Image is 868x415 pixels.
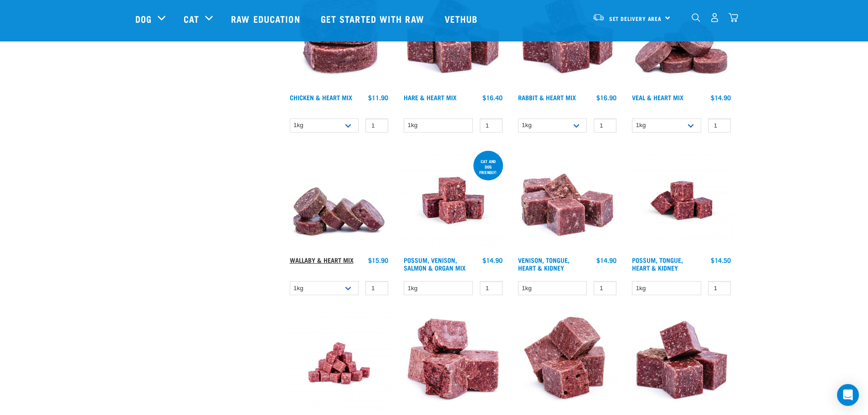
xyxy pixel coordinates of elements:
div: $14.90 [596,256,616,264]
a: Hare & Heart Mix [404,96,457,99]
div: $14.90 [483,256,503,264]
input: 1 [594,118,616,133]
a: Get started with Raw [312,0,436,37]
input: 1 [708,118,731,133]
img: 1077 Wild Goat Mince 01 [401,312,505,415]
input: 1 [365,118,388,133]
a: Veal & Heart Mix [632,96,683,99]
img: Possum Venison Salmon Organ 1626 [401,149,505,252]
img: home-icon@2x.png [729,13,738,22]
a: Raw Education [222,0,311,37]
div: $11.90 [368,94,388,101]
input: 1 [480,118,503,133]
input: 1 [594,281,616,295]
input: 1 [708,281,731,295]
img: Whole Minced Rabbit Cubes 01 [630,312,733,415]
a: Possum, Venison, Salmon & Organ Mix [404,258,466,269]
input: 1 [365,281,388,295]
a: Chicken & Heart Mix [290,96,352,99]
input: 1 [480,281,503,295]
div: $15.90 [368,256,388,264]
a: Rabbit & Heart Mix [518,96,576,99]
img: Possum Tongue Heart Kidney 1682 [630,149,733,252]
div: $14.90 [711,94,731,101]
img: 1093 Wallaby Heart Medallions 01 [288,149,391,252]
div: Open Intercom Messenger [837,384,859,406]
a: Wallaby & Heart Mix [290,258,354,261]
a: Venison, Tongue, Heart & Kidney [518,258,570,269]
span: Set Delivery Area [609,17,662,20]
img: Chicken M Ince 1613 [288,312,391,415]
a: Possum, Tongue, Heart & Kidney [632,258,683,269]
img: 1102 Possum Mince 01 [516,312,619,415]
img: home-icon-1@2x.png [692,13,700,22]
div: $16.40 [483,94,503,101]
img: Pile Of Cubed Venison Tongue Mix For Pets [516,149,619,252]
a: Dog [135,12,152,26]
div: cat and dog friendly! [473,154,503,179]
a: Cat [184,12,199,26]
div: $14.50 [711,256,731,264]
img: van-moving.png [592,13,605,21]
a: Vethub [436,0,489,37]
div: $16.90 [596,94,616,101]
img: user.png [710,13,719,22]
